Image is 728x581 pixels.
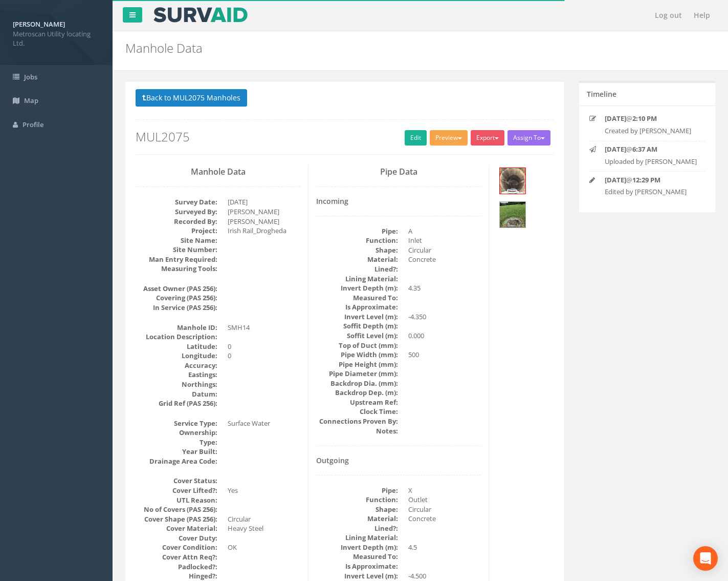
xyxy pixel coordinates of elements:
dt: Soffit Depth (m): [316,321,398,331]
dt: Invert Depth (m): [316,543,398,552]
dt: Northings: [136,380,217,389]
strong: [DATE] [605,175,626,184]
strong: [DATE] [605,144,626,154]
h4: Outgoing [316,457,481,464]
dt: Function: [316,495,398,505]
button: Preview [430,130,468,146]
dd: Concrete [408,255,481,264]
dt: Longitude: [136,351,217,361]
dt: Cover Status: [136,476,217,486]
dt: Measured To: [316,293,398,303]
dd: Irish Rail_Drogheda [228,226,300,236]
dt: Measured To: [316,552,398,562]
dt: Cover Attn Req?: [136,552,217,562]
dt: Clock Time: [316,407,398,417]
dd: 500 [408,350,481,360]
dd: [PERSON_NAME] [228,207,300,217]
dd: 0 [228,351,300,361]
dt: Upstream Ref: [316,398,398,407]
dt: Survey Date: [136,197,217,207]
dt: Eastings: [136,370,217,380]
dt: Site Name: [136,236,217,245]
dd: 0 [228,342,300,351]
dt: Year Built: [136,447,217,457]
dt: Connections Proven By: [316,417,398,426]
dt: Lining Material: [316,533,398,543]
dt: Type: [136,438,217,447]
dd: -4.500 [408,571,481,581]
dt: Function: [316,236,398,245]
dt: Cover Material: [136,524,217,533]
dd: [PERSON_NAME] [228,217,300,226]
a: [PERSON_NAME] Metroscan Utility locating Ltd. [13,17,100,48]
button: Export [471,130,504,146]
span: Metroscan Utility locating Ltd. [13,29,100,48]
dt: Service Type: [136,419,217,428]
dd: Surface Water [228,419,300,428]
dt: Man Entry Required: [136,255,217,264]
dd: Concrete [408,514,481,524]
dt: Manhole ID: [136,323,217,333]
strong: [DATE] [605,114,626,123]
dt: Shape: [316,245,398,255]
h5: Timeline [587,90,616,98]
span: Map [24,96,38,105]
strong: [PERSON_NAME] [13,19,65,29]
dt: Hinged?: [136,571,217,581]
dd: Circular [408,505,481,514]
dt: Surveyed By: [136,207,217,217]
dt: Shape: [316,505,398,514]
dt: Lining Material: [316,274,398,284]
span: Jobs [24,72,37,81]
img: c366d3af-5593-c362-0964-10c003d4ee04_f50a7e55-4a81-a28d-824d-8b937901e7e6_thumb.jpg [500,168,525,194]
div: Open Intercom Messenger [693,546,718,571]
dt: Lined?: [316,264,398,274]
p: Uploaded by [PERSON_NAME] [605,157,698,167]
dt: Pipe: [316,226,398,236]
dd: Heavy Steel [228,524,300,533]
dt: Cover Condition: [136,543,217,552]
p: @ [605,144,698,154]
img: c366d3af-5593-c362-0964-10c003d4ee04_3c6d5d0a-d5cd-fc4a-9f01-a58e2ceea501_thumb.jpg [500,202,525,227]
dt: Pipe Diameter (mm): [316,369,398,379]
dt: Backdrop Dia. (mm): [316,379,398,388]
h3: Manhole Data [136,168,300,177]
h4: Incoming [316,197,481,205]
dd: -4.350 [408,312,481,322]
p: @ [605,114,698,123]
dt: Datum: [136,389,217,399]
dt: Invert Level (m): [316,312,398,322]
dt: Pipe Width (mm): [316,350,398,360]
dt: Material: [316,255,398,264]
dt: In Service (PAS 256): [136,303,217,313]
strong: 6:37 AM [632,144,657,154]
dt: Material: [316,514,398,524]
dd: X [408,486,481,495]
button: Assign To [508,130,550,146]
dt: No of Covers (PAS 256): [136,505,217,514]
dt: Backdrop Dep. (m): [316,388,398,398]
dt: Measuring Tools: [136,264,217,274]
dt: Drainage Area Code: [136,457,217,466]
dt: Is Approximate: [316,302,398,312]
dt: Cover Lifted?: [136,486,217,495]
dt: Site Number: [136,245,217,255]
dt: Pipe: [316,486,398,495]
dt: Is Approximate: [316,562,398,571]
p: Edited by [PERSON_NAME] [605,187,698,197]
dt: Grid Ref (PAS 256): [136,399,217,408]
dd: OK [228,543,300,552]
dd: Outlet [408,495,481,505]
dt: Asset Owner (PAS 256): [136,284,217,294]
dd: Circular [228,514,300,524]
dd: 0.000 [408,331,481,341]
button: Back to MUL2075 Manholes [136,89,247,107]
a: Edit [405,130,427,146]
p: @ [605,175,698,185]
dt: Ownership: [136,428,217,438]
h2: MUL2075 [136,130,554,143]
dt: Pipe Height (mm): [316,360,398,369]
span: Profile [23,120,43,129]
dt: Invert Level (m): [316,571,398,581]
dd: Circular [408,245,481,255]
